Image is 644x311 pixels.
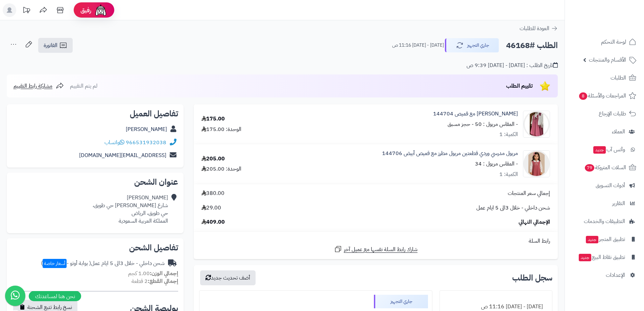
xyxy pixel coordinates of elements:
[126,138,166,147] a: 966531932038
[512,274,552,282] h3: سجل الطلب
[44,41,57,49] span: الفاتورة
[506,39,558,52] h2: الطلب #46168
[569,88,640,104] a: المراجعات والأسئلة8
[593,146,606,154] span: جديد
[150,269,178,277] strong: إجمالي الوزن:
[201,115,225,123] div: 175.00
[433,110,518,118] a: [PERSON_NAME] مع قميص 144704
[519,218,550,226] span: الإجمالي النهائي
[392,42,444,49] small: [DATE] - [DATE] 11:16 ص
[506,82,533,90] span: تقييم الطلب
[38,38,73,53] a: الفاتورة
[508,190,550,197] span: إجمالي سعر المنتجات
[578,91,626,101] span: المراجعات والأسئلة
[569,177,640,194] a: أدوات التسويق
[520,24,558,32] a: العودة للطلبات
[612,127,625,136] span: العملاء
[80,6,91,14] span: رفيق
[601,37,626,47] span: لوحة التحكم
[475,160,518,168] small: - المقاس مريول : 34
[201,155,225,163] div: 205.00
[70,82,97,90] span: لم يتم التقييم
[569,124,640,140] a: العملاء
[201,204,221,212] span: 29.00
[569,159,640,176] a: السلات المتروكة79
[334,245,418,253] a: شارك رابط السلة نفسها مع عميل آخر
[569,249,640,265] a: تطبيق نقاط البيعجديد
[569,70,640,86] a: الطلبات
[200,270,256,285] button: أضف تحديث جديد
[93,194,168,225] div: [PERSON_NAME] شارع [PERSON_NAME] حي طويق، حي طويق، الرياض المملكة العربية السعودية
[196,237,555,245] div: رابط السلة
[569,213,640,229] a: التطبيقات والخدمات
[593,145,625,154] span: وآتس آب
[201,190,224,197] span: 380.00
[12,178,178,186] h2: عنوان الشحن
[128,269,178,277] small: 1.00 كجم
[499,131,518,138] div: الكمية: 1
[589,55,626,65] span: الأقسام والمنتجات
[579,92,587,100] span: 8
[104,138,124,147] a: واتساب
[579,254,591,261] span: جديد
[585,164,594,172] span: 79
[578,252,625,262] span: تطبيق نقاط البيع
[445,38,499,52] button: جاري التجهيز
[382,150,518,157] a: مريول مدرسي وردي قطعتين مريول مطرز مع قميص أبيض 144706
[611,73,626,83] span: الطلبات
[201,126,241,133] div: الوحدة: 175.00
[584,163,626,172] span: السلات المتروكة
[569,267,640,283] a: الإعدادات
[584,217,625,226] span: التطبيقات والخدمات
[569,231,640,247] a: تطبيق المتجرجديد
[41,259,91,267] span: ( بوابة أوتو - )
[79,151,166,159] a: [EMAIL_ADDRESS][DOMAIN_NAME]
[569,34,640,50] a: لوحة التحكم
[12,110,178,118] h2: تفاصيل العميل
[612,199,625,208] span: التقارير
[14,82,64,90] a: مشاركة رابط التقييم
[126,125,167,133] a: [PERSON_NAME]
[585,235,625,244] span: تطبيق المتجر
[132,277,178,285] small: 2 قطعة
[43,259,67,268] span: أسعار خاصة
[499,171,518,178] div: الكمية: 1
[569,141,640,158] a: وآتس آبجديد
[586,236,598,243] span: جديد
[569,195,640,212] a: التقارير
[344,246,418,253] span: شارك رابط السلة نفسها مع عميل آخر
[12,244,178,252] h2: تفاصيل الشحن
[94,3,108,17] img: ai-face.png
[14,82,52,90] span: مشاركة رابط التقييم
[520,24,549,32] span: العودة للطلبات
[523,150,550,177] img: 1752425904-38AEBD3F-47C4-4798-840B-F089657CF289-90x90.png
[599,109,626,118] span: طلبات الإرجاع
[201,165,241,173] div: الوحدة: 205.00
[448,120,518,128] small: - المقاس مريول : 50 - حجز مسبق
[523,111,550,138] img: 1752586249-IMG_0654-90x90.jpeg
[467,62,558,69] div: تاريخ الطلب : [DATE] - [DATE] 9:39 ص
[41,260,165,267] div: شحن داخلي - خلال 3الى 5 ايام عمل
[476,204,550,212] span: شحن داخلي - خلال 3الى 5 ايام عمل
[606,270,625,280] span: الإعدادات
[148,277,178,285] strong: إجمالي القطع:
[201,218,225,226] span: 409.00
[569,106,640,122] a: طلبات الإرجاع
[18,3,35,19] a: تحديثات المنصة
[596,181,625,190] span: أدوات التسويق
[374,295,428,308] div: جاري التجهيز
